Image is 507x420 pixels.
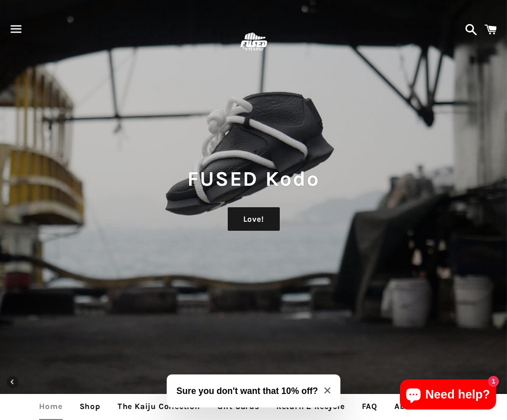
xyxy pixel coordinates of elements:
[10,164,497,193] h1: FUSED Kodo
[228,207,280,231] a: Love!
[397,379,499,412] inbox-online-store-chat: Shopify online store chat
[2,371,24,393] button: Previous slide
[237,26,270,59] img: FUSEDfootwear
[354,394,385,419] a: FAQ
[483,371,505,393] button: Next slide
[32,394,70,419] a: Home
[110,394,208,419] a: The Kaiju Collection
[387,394,426,419] a: About
[266,371,288,393] button: Pause slideshow
[72,394,108,419] a: Shop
